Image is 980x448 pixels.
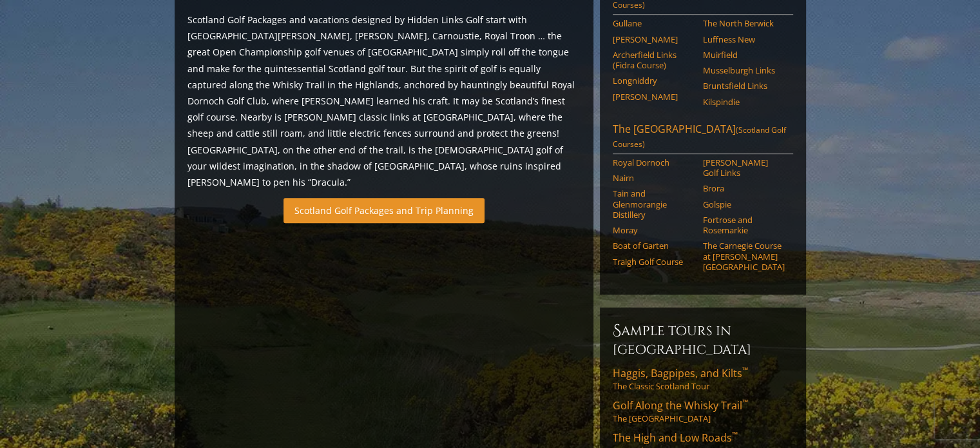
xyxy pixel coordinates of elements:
[613,398,793,424] a: Golf Along the Whisky Trail™The [GEOGRAPHIC_DATA]
[703,34,785,44] a: Luffness New
[613,240,695,251] a: Boat of Garten
[613,188,695,220] a: Tain and Glenmorangie Distillery
[613,124,786,150] span: (Scotland Golf Courses)
[613,257,695,267] a: Traigh Golf Course
[613,431,738,445] span: The High and Low Roads
[613,173,695,183] a: Nairn
[703,81,785,91] a: Bruntsfield Links
[613,320,793,358] h6: Sample Tours in [GEOGRAPHIC_DATA]
[703,97,785,107] a: Kilspindie
[613,398,748,413] span: Golf Along the Whisky Trail
[613,92,695,102] a: [PERSON_NAME]
[703,240,785,272] a: The Carnegie Course at [PERSON_NAME][GEOGRAPHIC_DATA]
[703,18,785,28] a: The North Berwick
[613,122,793,154] a: The [GEOGRAPHIC_DATA](Scotland Golf Courses)
[703,199,785,209] a: Golspie
[703,50,785,60] a: Muirfield
[703,215,785,236] a: Fortrose and Rosemarkie
[742,365,748,376] sup: ™
[187,12,581,190] p: Scotland Golf Packages and vacations designed by Hidden Links Golf start with [GEOGRAPHIC_DATA][P...
[703,183,785,193] a: Brora
[613,157,695,168] a: Royal Dornoch
[613,75,695,86] a: Longniddry
[703,65,785,75] a: Musselburgh Links
[613,366,793,392] a: Haggis, Bagpipes, and Kilts™The Classic Scotland Tour
[613,34,695,44] a: [PERSON_NAME]
[703,157,785,179] a: [PERSON_NAME] Golf Links
[613,366,748,380] span: Haggis, Bagpipes, and Kilts
[613,225,695,235] a: Moray
[283,198,485,223] a: Scotland Golf Packages and Trip Planning
[613,18,695,28] a: Gullane
[742,397,748,408] sup: ™
[732,429,738,440] sup: ™
[613,50,695,71] a: Archerfield Links (Fidra Course)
